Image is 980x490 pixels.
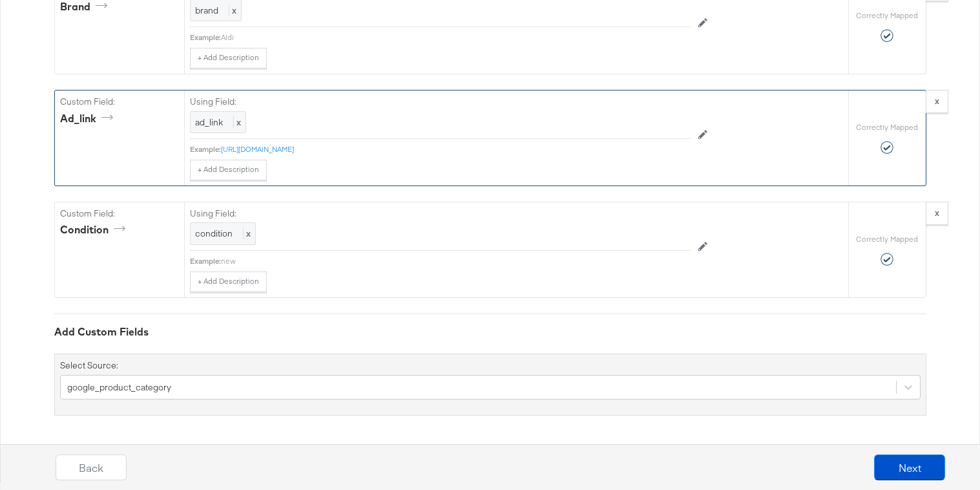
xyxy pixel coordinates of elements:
label: Correctly Mapped [856,10,918,21]
button: Next [874,454,945,480]
label: Using Field: [190,208,691,220]
label: Using Field: [190,96,691,108]
span: x [243,228,251,239]
strong: x [935,95,939,107]
span: condition [195,228,233,239]
button: + Add Description [190,272,267,292]
div: google_product_category [67,381,171,393]
div: condition [60,222,130,237]
span: x [233,116,241,128]
div: Example: [190,144,221,154]
button: x [926,202,948,225]
label: Custom Field: [60,96,179,108]
div: Example: [190,256,221,266]
span: brand [195,5,218,16]
button: + Add Description [190,48,267,69]
label: Custom Field: [60,208,179,220]
label: Select Source: [60,359,118,372]
div: Example: [190,32,221,43]
button: + Add Description [190,160,267,180]
label: Correctly Mapped [856,234,918,244]
span: ad_link [195,116,223,128]
div: Aldi [221,32,691,43]
a: [URL][DOMAIN_NAME] [221,144,294,154]
div: Add Custom Fields [54,325,926,339]
strong: x [935,207,939,218]
span: x [229,5,236,16]
div: ad_link [60,111,118,126]
button: Back [56,454,127,480]
label: Correctly Mapped [856,122,918,133]
div: new [221,256,691,266]
button: x [926,90,948,113]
